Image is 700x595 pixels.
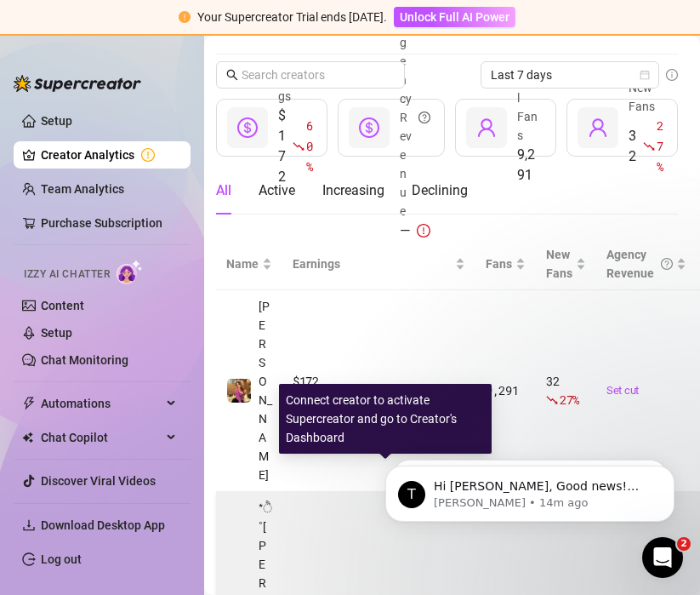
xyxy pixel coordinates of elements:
[259,300,272,482] span: [PERSON_NAME]
[279,384,492,454] div: Connect creator to activate Supercreator and go to Creator's Dashboard
[293,255,452,273] span: Earnings
[642,537,683,578] iframe: Intercom live chat
[41,474,156,488] a: Discover Viral Videos
[400,14,430,220] div: Agency Revenue
[259,180,295,201] div: Active
[293,140,304,152] span: fall
[117,260,143,284] img: AI Chatter
[546,394,558,406] span: fall
[293,372,465,409] div: $ 172
[24,266,110,283] span: Izzy AI Chatter
[41,182,124,196] a: Team Analytics
[661,245,673,283] span: question-circle
[606,382,686,399] a: Set cut
[282,238,475,290] th: Earnings
[536,238,596,290] th: New Fans
[41,552,82,566] a: Log out
[41,141,177,169] a: Creator Analytics exclamation-circle
[278,106,313,187] div: $172
[546,245,572,283] span: New Fans
[306,117,313,174] span: 60 %
[41,518,165,532] span: Download Desktop App
[394,7,515,27] button: Unlock Full AI Power
[41,326,72,340] a: Setup
[657,117,663,174] span: 27 %
[643,140,655,152] span: fall
[41,209,177,237] a: Purchase Subscription
[22,432,33,443] img: Chat Copilot
[179,11,191,23] span: exclamation-circle
[41,424,162,451] span: Chat Copilot
[41,114,72,128] a: Setup
[400,220,430,241] div: —
[237,117,258,138] span: dollar-circle
[226,255,259,273] span: Name
[41,353,128,367] a: Chat Monitoring
[400,10,509,24] span: Unlock Full AI Power
[560,392,579,408] span: 27 %
[216,238,282,290] th: Name
[22,518,36,532] span: download
[14,75,141,92] img: logo-BBDzfeDw.svg
[360,430,700,549] iframe: Intercom notifications message
[418,14,430,220] span: question-circle
[588,117,608,138] span: user
[677,537,691,551] span: 2
[359,117,379,138] span: dollar-circle
[216,180,231,201] div: All
[226,69,238,81] span: search
[517,145,543,186] div: 9,291
[322,180,384,201] div: Increasing
[41,390,162,417] span: Automations
[640,70,650,80] span: calendar
[412,180,468,201] div: Declining
[546,372,586,409] div: 32
[476,117,497,138] span: user
[417,224,430,237] span: exclamation-circle
[491,62,649,88] span: Last 7 days
[486,381,526,400] div: 9,291
[666,69,678,81] span: info-circle
[22,397,36,410] span: thunderbolt
[486,255,512,273] span: Fans
[227,379,251,403] img: Daniela
[242,66,381,84] input: Search creators
[606,245,673,283] div: Agency Revenue
[475,238,536,290] th: Fans
[394,10,515,24] a: Unlock Full AI Power
[197,10,387,24] span: Your Supercreator Trial ends [DATE].
[629,116,663,177] div: 32
[41,299,84,312] a: Content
